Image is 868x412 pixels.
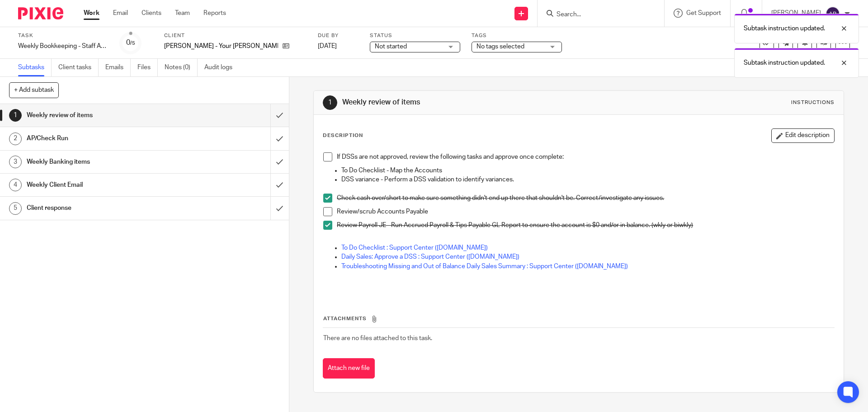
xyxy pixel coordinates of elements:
label: Task [18,32,108,39]
label: Status [370,32,460,39]
button: Attach new file [323,358,375,379]
a: Files [137,59,158,76]
a: Audit logs [204,59,239,76]
h1: Client response [27,201,183,215]
div: 2 [9,133,22,145]
a: Email [113,9,128,18]
label: Due by [318,32,359,39]
p: Check cash over/short to make sure something didn't end up there that shouldn't be. Correct/inves... [337,194,834,203]
div: 5 [9,202,22,215]
a: Team [175,9,190,18]
h1: AP/Check Run [27,132,183,145]
a: Troubleshooting Missing and Out of Balance Daily Sales Summary : Support Center ([DOMAIN_NAME]) [341,263,628,270]
a: To Do Checklist : Support Center ([DOMAIN_NAME]) [341,245,488,251]
p: Description [323,132,363,139]
a: Emails [105,59,131,76]
a: Subtasks [18,59,52,76]
span: Not started [375,43,407,50]
a: Client tasks [58,59,99,76]
p: If DSSs are not approved, review the following tasks and approve once complete: [337,152,834,161]
p: Subtask instruction updated. [744,24,825,33]
span: There are no files attached to this task. [323,335,432,341]
label: Client [164,32,307,39]
h1: Weekly review of items [27,109,183,122]
h1: Weekly review of items [342,98,598,107]
h1: Weekly Client Email [27,178,183,192]
p: Review/scrub Accounts Payable [337,207,834,216]
p: Subtask instruction updated. [744,58,825,67]
div: 1 [323,95,337,110]
div: 4 [9,179,22,191]
a: Notes (0) [165,59,198,76]
small: /5 [130,41,135,46]
p: Review Payroll JE - Run Accrued Payroll & Tips Payable GL Report to ensure the account is $0 and/... [337,221,834,230]
img: Pixie [18,7,63,19]
div: 1 [9,109,22,122]
a: Work [84,9,99,18]
span: [DATE] [318,43,337,49]
p: To Do Checklist - Map the Accounts [341,166,834,175]
div: Weekly Bookkeeping - Staff Accountant - YPJ [18,42,108,51]
button: Edit description [771,128,835,143]
img: svg%3E [826,6,840,21]
p: DSS variance - Perform a DSS validation to identify variances. [341,175,834,184]
div: 3 [9,156,22,168]
button: + Add subtask [9,82,59,98]
div: 0 [126,38,135,48]
p: [PERSON_NAME] - Your [PERSON_NAME] LLC [164,42,278,51]
h1: Weekly Banking items [27,155,183,169]
a: Reports [203,9,226,18]
a: Clients [142,9,161,18]
a: Daily Sales: Approve a DSS : Support Center ([DOMAIN_NAME]) [341,254,519,260]
span: Attachments [323,316,367,321]
div: Instructions [791,99,835,106]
